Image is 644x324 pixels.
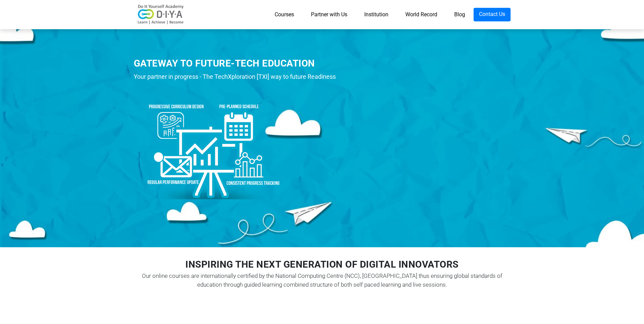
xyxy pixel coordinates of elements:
[266,8,302,21] a: Courses
[134,57,349,70] div: GATEWAY TO FUTURE-TECH EDUCATION
[356,8,397,21] a: Institution
[134,85,290,202] img: ins-prod1.png
[134,272,511,289] div: Our online courses are internationally certified by the National Computing Centre (NCC), [GEOGRAP...
[134,257,511,272] div: INSPIRING THE NEXT GENERATION OF DIGITAL INNOVATORS
[446,8,474,21] a: Blog
[302,8,356,21] a: Partner with Us
[134,72,349,82] div: Your partner in progress - The TechXploration [TXI] way to future Readiness
[397,8,446,21] a: World Record
[134,4,188,25] img: logo-v2.png
[474,8,511,21] a: Contact Us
